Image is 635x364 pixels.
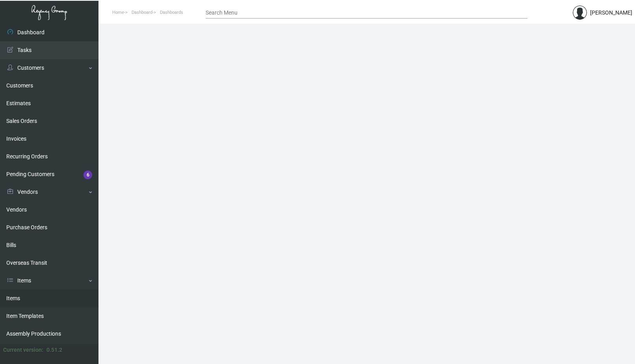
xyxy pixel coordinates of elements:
div: 0.51.2 [46,346,62,354]
img: admin@bootstrapmaster.com [573,6,587,20]
div: [PERSON_NAME] [590,9,632,17]
div: Current version: [3,346,43,354]
span: Dashboards [160,10,183,15]
span: Dashboard [132,10,152,15]
span: Home [112,10,124,15]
